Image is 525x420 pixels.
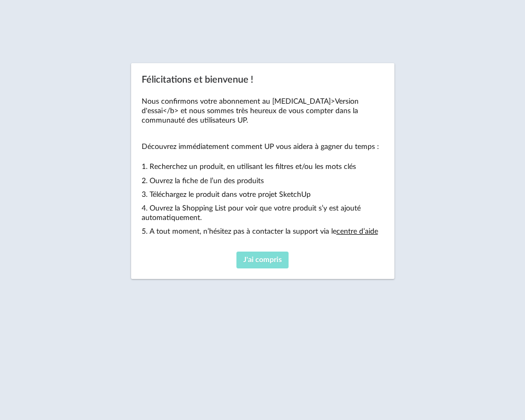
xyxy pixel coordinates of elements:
p: 3. Téléchargez le produit dans votre projet SketchUp [142,190,384,199]
p: 2. Ouvrez la fiche de l’un des produits [142,176,384,186]
p: Découvrez immédiatement comment UP vous aidera à gagner du temps : [142,142,384,152]
div: Félicitations et bienvenue ! [131,63,394,279]
span: Félicitations et bienvenue ! [142,75,253,85]
button: J'ai compris [236,252,289,268]
p: Nous confirmons votre abonnement au [MEDICAL_DATA]>Version d'essai</b> et nous sommes très heureu... [142,97,384,126]
a: centre d’aide [336,228,378,235]
p: 5. A tout moment, n’hésitez pas à contacter la support via le [142,227,384,236]
p: 1. Recherchez un produit, en utilisant les filtres et/ou les mots clés [142,162,384,172]
span: J'ai compris [243,256,282,264]
p: 4. Ouvrez la Shopping List pour voir que votre produit s’y est ajouté automatiquement. [142,204,384,223]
